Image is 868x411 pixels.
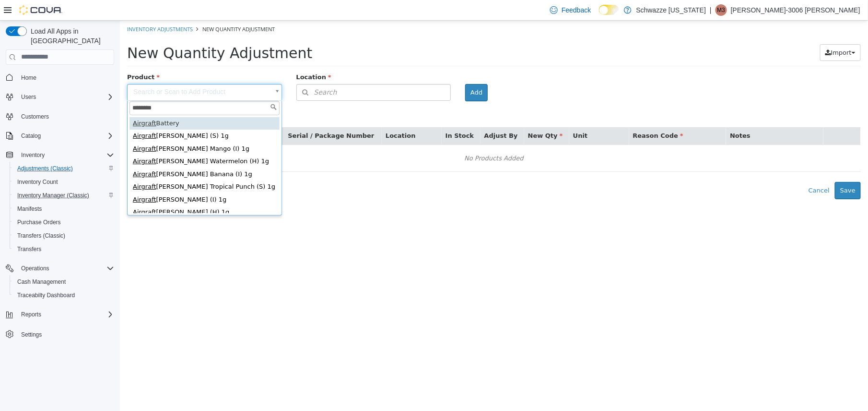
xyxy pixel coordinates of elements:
[21,265,49,272] span: Operations
[17,91,114,103] span: Users
[21,132,41,140] span: Catalog
[21,93,36,101] span: Users
[10,134,160,147] div: [PERSON_NAME] Watermelon (H) 1g
[17,218,61,226] span: Purchase Orders
[562,5,591,15] span: Feedback
[13,290,79,301] a: Traceabilty Dashboard
[17,309,114,320] span: Reports
[6,67,114,366] nav: Complex example
[13,276,114,288] span: Cash Management
[17,278,66,286] span: Cash Management
[2,308,118,321] button: Reports
[10,109,160,122] div: [PERSON_NAME] (S) 1g
[13,176,114,188] span: Inventory Count
[2,262,118,275] button: Operations
[10,162,118,175] button: Adjustments (Classic)
[13,175,36,182] span: Airgraft
[13,230,69,242] a: Transfers (Classic)
[17,111,53,122] a: Customers
[21,311,41,318] span: Reports
[731,4,860,16] p: [PERSON_NAME]-3006 [PERSON_NAME]
[13,137,36,144] span: Airgraft
[17,149,114,161] span: Inventory
[17,192,89,199] span: Inventory Manager (Classic)
[10,147,160,160] div: [PERSON_NAME] Banana (I) 1g
[10,160,160,173] div: [PERSON_NAME] Tropical Punch (S) 1g
[10,185,160,198] div: [PERSON_NAME] (H) 1g
[13,203,46,215] a: Manifests
[17,130,114,142] span: Catalog
[17,130,45,142] button: Catalog
[10,189,118,202] button: Inventory Manager (Classic)
[17,91,40,103] button: Users
[10,97,160,109] div: Battery
[17,72,114,84] span: Home
[2,148,118,162] button: Inventory
[21,113,49,121] span: Customers
[13,203,114,215] span: Manifests
[19,5,62,15] img: Cova
[2,71,118,85] button: Home
[13,276,70,288] a: Cash Management
[10,202,118,216] button: Manifests
[17,205,42,213] span: Manifests
[716,4,727,16] div: Marisa-3006 Romero
[13,124,36,132] span: Airgraft
[17,165,73,172] span: Adjustments (Classic)
[17,309,45,320] button: Reports
[13,243,114,255] span: Transfers
[17,110,114,122] span: Customers
[10,122,160,135] div: [PERSON_NAME] Mango (I) 1g
[13,150,36,157] span: Airgraft
[13,217,114,228] span: Purchase Orders
[717,4,726,16] span: M3
[27,26,114,46] span: Load All Apps in [GEOGRAPHIC_DATA]
[10,229,118,242] button: Transfers (Classic)
[17,328,114,340] span: Settings
[13,99,36,106] span: Airgraft
[13,230,114,242] span: Transfers (Classic)
[13,162,36,169] span: Airgraft
[10,175,118,189] button: Inventory Count
[17,263,53,274] button: Operations
[13,243,45,255] a: Transfers
[2,109,118,123] button: Customers
[13,190,114,201] span: Inventory Manager (Classic)
[2,327,118,341] button: Settings
[21,74,36,82] span: Home
[17,245,41,253] span: Transfers
[546,0,595,20] a: Feedback
[21,151,45,159] span: Inventory
[13,290,114,301] span: Traceabilty Dashboard
[13,163,114,174] span: Adjustments (Classic)
[10,275,118,289] button: Cash Management
[636,4,706,16] p: Schwazze [US_STATE]
[17,178,58,186] span: Inventory Count
[13,111,36,119] span: Airgraft
[599,5,619,15] input: Dark Mode
[710,4,712,16] p: |
[13,190,93,201] a: Inventory Manager (Classic)
[10,173,160,186] div: [PERSON_NAME] (I) 1g
[13,188,36,195] span: Airgraft
[10,242,118,256] button: Transfers
[21,331,42,338] span: Settings
[17,329,46,340] a: Settings
[10,289,118,302] button: Traceabilty Dashboard
[2,90,118,104] button: Users
[2,129,118,143] button: Catalog
[13,163,77,174] a: Adjustments (Classic)
[17,232,65,240] span: Transfers (Classic)
[17,291,75,299] span: Traceabilty Dashboard
[13,176,62,188] a: Inventory Count
[10,216,118,229] button: Purchase Orders
[13,217,65,228] a: Purchase Orders
[17,72,40,84] a: Home
[17,263,114,274] span: Operations
[17,149,48,161] button: Inventory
